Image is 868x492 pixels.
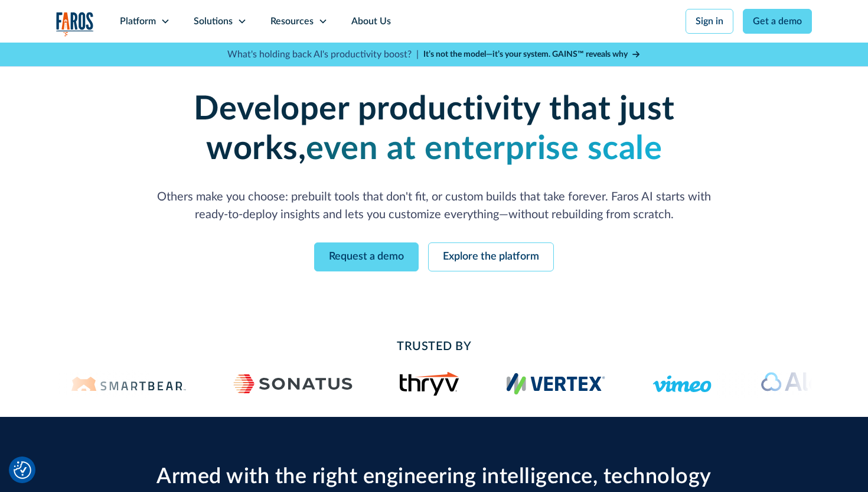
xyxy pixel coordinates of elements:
[686,9,733,34] a: Sign in
[56,12,94,36] img: Logo of the analytics and reporting company Faros.
[71,377,186,391] img: Logo of the software testing platform SmartBear.
[314,242,419,271] a: Request a demo
[233,374,353,393] img: Sonatus Logo
[14,461,31,479] button: Cookie Settings
[423,48,641,61] a: It’s not the model—it’s your system. GAINS™ reveals why
[151,338,717,355] h2: Trusted By
[14,461,31,479] img: Revisit consent button
[507,373,605,394] img: Vertex's logo
[270,14,314,28] div: Resources
[306,132,662,166] strong: even at enterprise scale
[194,93,675,166] strong: Developer productivity that just works,
[400,372,459,396] img: Thryv's logo
[423,50,628,59] strong: It’s not the model—it’s your system. GAINS™ reveals why
[227,47,419,61] p: What's holding back AI's productivity boost? |
[120,14,156,28] div: Platform
[743,9,812,34] a: Get a demo
[151,188,717,224] p: Others make you choose: prebuilt tools that don't fit, or custom builds that take forever. Faros ...
[652,376,712,392] img: Logo of the video hosting platform Vimeo.
[194,14,233,28] div: Solutions
[56,12,94,36] a: home
[428,242,554,271] a: Explore the platform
